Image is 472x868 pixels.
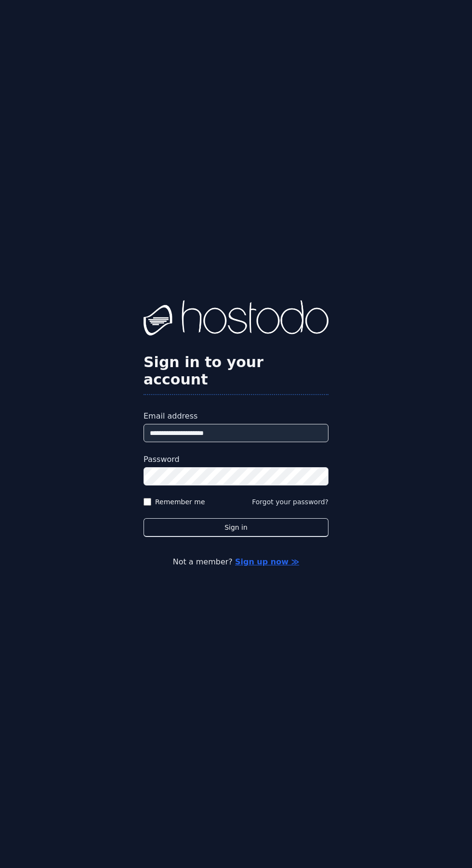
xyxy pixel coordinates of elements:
[144,454,328,465] label: Password
[252,497,328,507] button: Forgot your password?
[144,518,328,537] button: Sign in
[155,497,205,507] label: Remember me
[12,556,460,568] p: Not a member?
[235,557,299,566] a: Sign up now ≫
[144,354,328,388] h2: Sign in to your account
[144,300,328,339] img: Hostodo
[144,410,328,422] label: Email address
